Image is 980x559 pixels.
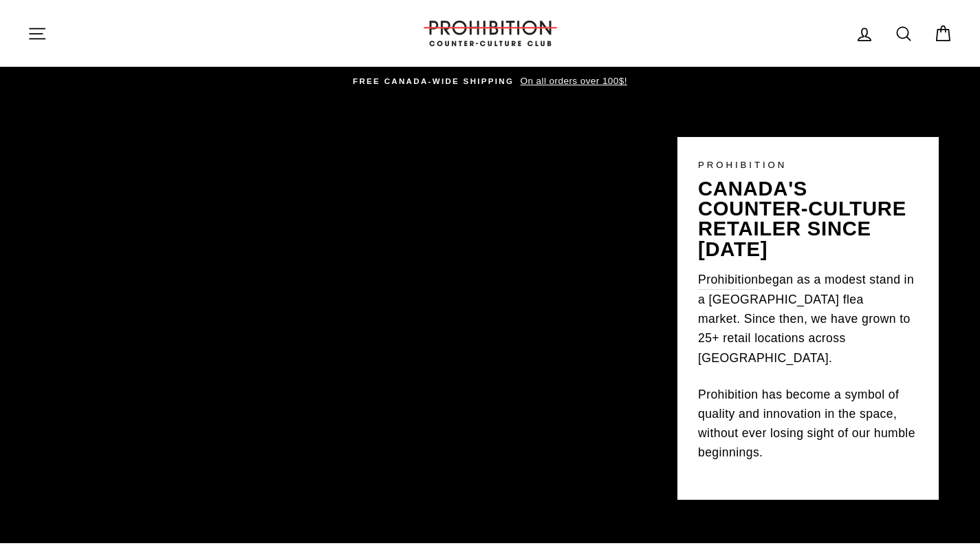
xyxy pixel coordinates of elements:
p: Prohibition has become a symbol of quality and innovation in the space, without ever losing sight... [698,385,918,463]
p: canada's counter-culture retailer since [DATE] [698,179,918,260]
p: PROHIBITION [698,158,918,172]
span: On all orders over 100$! [516,76,627,86]
img: PROHIBITION COUNTER-CULTURE CLUB [422,21,559,46]
p: began as a modest stand in a [GEOGRAPHIC_DATA] flea market. Since then, we have grown to 25+ reta... [698,270,918,368]
span: FREE CANADA-WIDE SHIPPING [353,77,514,85]
a: Prohibition [698,270,759,290]
a: FREE CANADA-WIDE SHIPPING On all orders over 100$! [31,74,949,89]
